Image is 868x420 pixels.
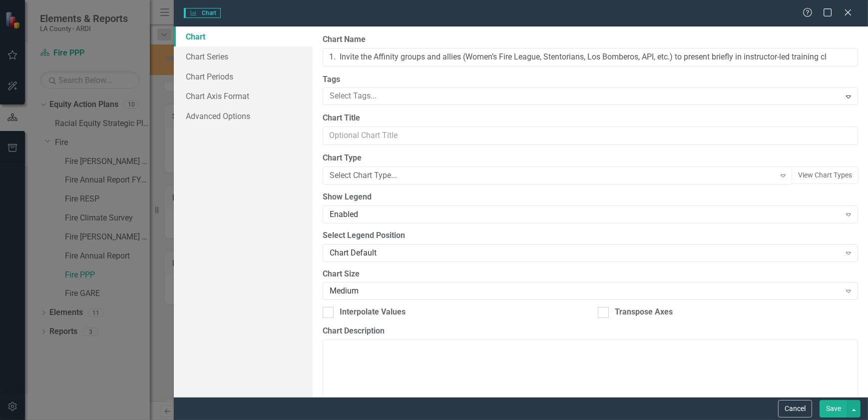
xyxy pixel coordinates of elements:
[820,400,848,417] button: Save
[615,306,673,318] div: Transpose Axes
[330,285,841,297] div: Medium
[323,112,858,124] label: Chart Title
[330,170,775,181] div: Select Chart Type...
[323,74,858,85] label: Tags
[174,106,313,126] a: Advanced Options
[792,166,859,184] button: View Chart Types
[184,8,221,18] span: Chart
[174,46,313,66] a: Chart Series
[330,208,841,220] div: Enabled
[340,306,406,318] div: Interpolate Values
[323,268,858,280] label: Chart Size
[330,247,841,258] div: Chart Default
[323,152,858,164] label: Chart Type
[323,126,858,145] input: Optional Chart Title
[323,325,858,337] label: Chart Description
[323,230,858,241] label: Select Legend Position
[174,86,313,106] a: Chart Axis Format
[174,26,313,46] a: Chart
[323,191,858,203] label: Show Legend
[778,400,812,417] button: Cancel
[174,66,313,86] a: Chart Periods
[323,34,858,45] label: Chart Name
